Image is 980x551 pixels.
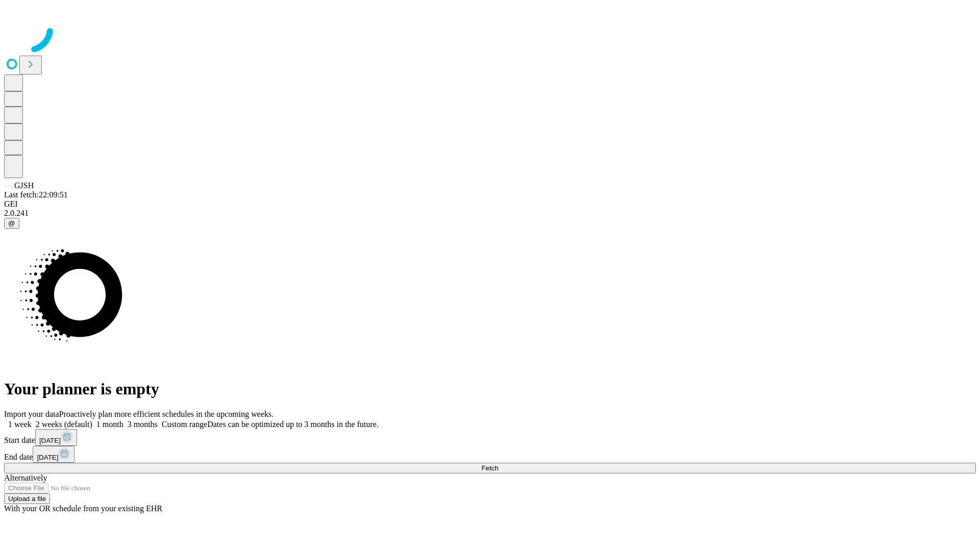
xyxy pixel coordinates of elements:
[59,410,274,418] span: Proactively plan more efficient schedules in the upcoming weeks.
[39,437,61,444] span: [DATE]
[4,209,976,218] div: 2.0.241
[128,420,158,429] span: 3 months
[4,199,976,209] div: GEI
[14,181,34,190] span: GJSH
[35,429,77,446] button: [DATE]
[4,190,68,199] span: Last fetch: 22:09:51
[207,420,378,429] span: Dates can be optimized up to 3 months in the future.
[4,463,976,473] button: Fetch
[4,380,976,398] h1: Your planner is empty
[4,429,976,446] div: Start date
[481,464,498,472] span: Fetch
[8,219,15,227] span: @
[4,446,976,463] div: End date
[162,420,207,429] span: Custom range
[4,493,50,504] button: Upload a file
[4,473,47,482] span: Alternatively
[4,218,19,229] button: @
[8,420,32,429] span: 1 week
[4,504,162,513] span: With your OR schedule from your existing EHR
[4,410,59,418] span: Import your data
[37,454,58,461] span: [DATE]
[96,420,124,429] span: 1 month
[33,446,75,463] button: [DATE]
[36,420,92,429] span: 2 weeks (default)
